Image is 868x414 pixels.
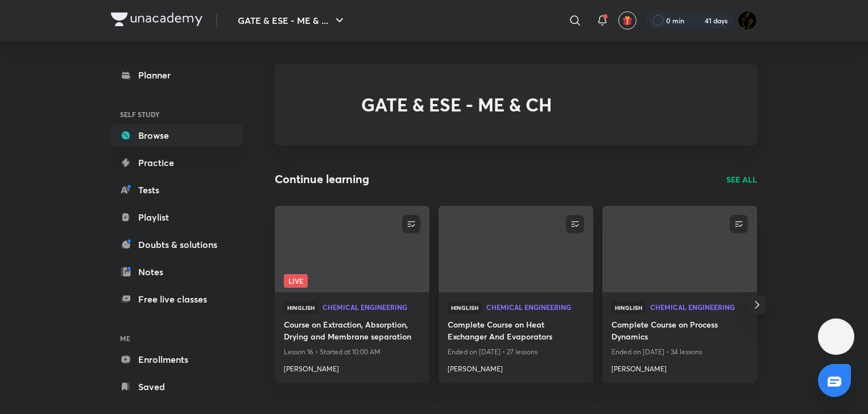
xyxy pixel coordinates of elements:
[275,206,429,292] a: new-thumbnailLive
[726,173,757,185] a: SEE ALL
[622,15,633,26] img: avatar
[611,318,748,345] a: Complete Course on Process Dynamics
[284,274,308,288] span: Live
[284,359,420,374] a: [PERSON_NAME]
[486,304,584,310] span: Chemical Engineering
[275,171,369,188] h2: Continue learning
[691,15,702,26] img: streak
[448,318,584,345] a: Complete Course on Heat Exchanger And Evaporators
[284,318,420,345] a: Course on Extraction, Absorption, Drying and Membrane separation
[111,179,243,201] a: Tests
[437,205,594,293] img: new-thumbnail
[601,205,758,293] img: new-thumbnail
[111,329,243,348] h6: ME
[829,330,843,343] img: ttu
[111,260,243,283] a: Notes
[611,359,748,374] a: [PERSON_NAME]
[284,301,318,314] span: Hinglish
[111,124,243,147] a: Browse
[111,13,202,26] img: Company Logo
[602,206,757,292] a: new-thumbnail
[650,304,748,310] span: Chemical Engineering
[111,151,243,174] a: Practice
[111,13,202,29] a: Company Logo
[448,359,584,374] a: [PERSON_NAME]
[111,348,243,371] a: Enrollments
[302,86,338,123] img: GATE & ESE - ME & CH
[273,205,431,293] img: new-thumbnail
[611,345,748,359] p: Ended on [DATE] • 34 lessons
[111,64,243,86] a: Planner
[611,301,646,314] span: Hinglish
[284,345,420,359] p: Lesson 16 • Started at 10:00 AM
[439,206,593,292] a: new-thumbnail
[448,301,482,314] span: Hinglish
[618,11,636,30] button: avatar
[111,105,243,124] h6: SELF STUDY
[111,288,243,310] a: Free live classes
[323,304,420,310] span: Chemical Engineering
[111,233,243,256] a: Doubts & solutions
[231,9,353,32] button: GATE & ESE - ME & ...
[448,345,584,359] p: Ended on [DATE] • 27 lessons
[738,11,757,30] img: Ranit Maity01
[486,304,584,312] a: Chemical Engineering
[361,94,552,115] h2: GATE & ESE - ME & CH
[650,304,748,312] a: Chemical Engineering
[323,304,420,312] a: Chemical Engineering
[111,206,243,229] a: Playlist
[111,375,243,398] a: Saved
